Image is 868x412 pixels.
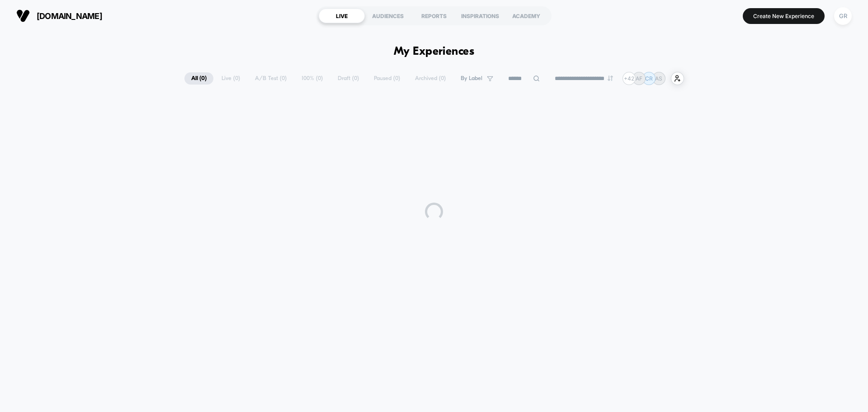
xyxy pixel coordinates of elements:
div: GR [834,7,852,25]
p: CR [645,75,653,82]
div: LIVE [319,9,365,23]
button: GR [831,7,854,25]
button: Create New Experience [743,8,825,24]
p: AS [655,75,662,82]
div: ACADEMY [503,9,549,23]
p: AF [636,75,642,82]
img: end [608,76,613,81]
div: + 42 [623,72,636,85]
div: INSPIRATIONS [457,9,503,23]
button: [DOMAIN_NAME] [14,9,105,23]
span: By Label [461,75,482,82]
span: [DOMAIN_NAME] [37,11,102,21]
div: AUDIENCES [365,9,411,23]
h1: My Experiences [394,45,475,58]
div: REPORTS [411,9,457,23]
img: Visually logo [16,9,30,23]
span: All ( 0 ) [184,72,213,85]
